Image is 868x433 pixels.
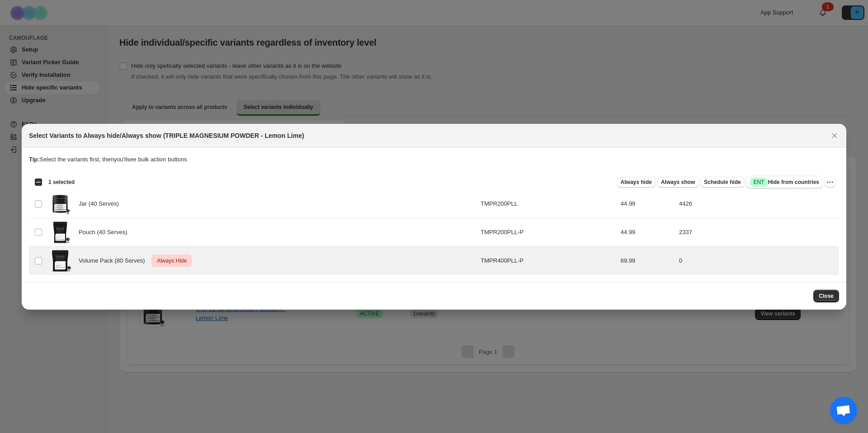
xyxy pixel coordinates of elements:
[49,221,71,244] img: AU-IS-TMPR200PLL-P_Front.png
[155,255,189,266] span: Always Hide
[750,178,819,187] span: Hide from countries
[621,179,652,186] span: Always hide
[661,179,695,186] span: Always show
[79,256,150,265] span: Volume Pack (80 Serves)
[754,179,764,186] span: ENT
[478,189,618,218] td: TMPR200PLL
[746,176,823,188] button: SuccessENTHide from countries
[618,246,676,275] td: 69.99
[478,218,618,246] td: TMPR200PLL-P
[618,189,676,218] td: 44.99
[676,246,839,275] td: 0
[618,218,676,246] td: 44.99
[825,177,835,188] button: More actions
[478,246,618,275] td: TMPR400PLL-P
[29,131,304,140] h2: Select Variants to Always hide/Always show (TRIPLE MAGNESIUM POWDER - Lemon Lime)
[830,397,857,424] div: Open chat
[48,179,75,186] span: 1 selected
[49,193,71,215] img: AU_IS_TMPR200PLL_Front.png
[29,156,40,163] strong: Tip:
[29,155,839,164] p: Select the variants first, then you'll see bulk action buttons
[617,177,656,188] button: Always hide
[79,199,124,208] span: Jar (40 Serves)
[657,177,698,188] button: Always show
[828,129,841,142] button: Close
[676,218,839,246] td: 2337
[704,179,741,186] span: Schedule hide
[49,249,71,272] img: AU-IS-TMPR400PLL-P_Front.png
[676,189,839,218] td: 4426
[79,228,132,237] span: Pouch (40 Serves)
[819,292,834,300] span: Close
[700,177,744,188] button: Schedule hide
[813,290,839,302] button: Close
